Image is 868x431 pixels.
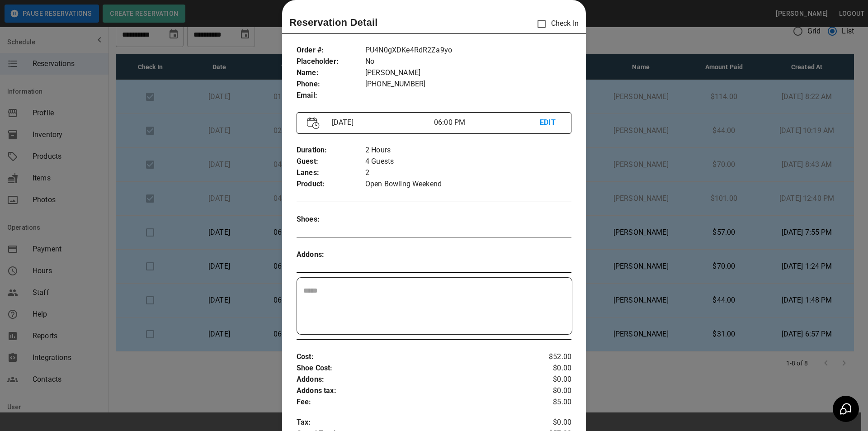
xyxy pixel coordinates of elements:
[289,15,378,30] p: Reservation Detail
[365,56,571,67] p: No
[540,117,561,128] p: EDIT
[297,67,365,79] p: Name :
[532,14,579,33] p: Check In
[297,90,365,101] p: Email :
[297,167,365,179] p: Lanes :
[526,417,571,428] p: $0.00
[297,385,526,397] p: Addons tax :
[526,363,571,374] p: $0.00
[297,179,365,190] p: Product :
[365,67,571,79] p: [PERSON_NAME]
[297,249,365,260] p: Addons :
[526,351,571,363] p: $52.00
[297,397,526,408] p: Fee :
[365,179,571,190] p: Open Bowling Weekend
[365,79,571,90] p: [PHONE_NUMBER]
[297,79,365,90] p: Phone :
[434,117,540,128] p: 06:00 PM
[297,56,365,67] p: Placeholder :
[297,45,365,56] p: Order # :
[526,374,571,385] p: $0.00
[526,385,571,397] p: $0.00
[297,351,526,363] p: Cost :
[297,214,365,225] p: Shoes :
[297,417,526,428] p: Tax :
[526,397,571,408] p: $5.00
[328,117,434,128] p: [DATE]
[365,156,571,167] p: 4 Guests
[297,156,365,167] p: Guest :
[297,145,365,156] p: Duration :
[365,45,571,56] p: PU4N0gXDKe4RdR2Za9yo
[365,145,571,156] p: 2 Hours
[307,117,320,129] img: Vector
[297,363,526,374] p: Shoe Cost :
[365,167,571,179] p: 2
[297,374,526,385] p: Addons :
